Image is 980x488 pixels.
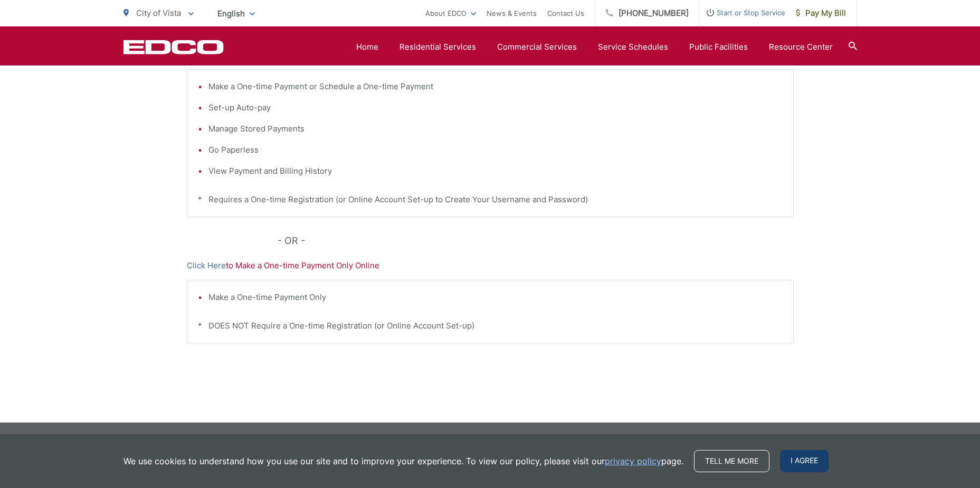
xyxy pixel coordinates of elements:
[547,7,584,20] a: Contact Us
[136,8,181,18] span: City of Vista
[487,7,537,20] a: News & Events
[210,4,263,23] span: English
[598,41,668,53] a: Service Schedules
[208,165,783,177] li: View Payment and Billing History
[123,40,224,54] a: EDCD logo. Return to the homepage.
[425,7,476,20] a: About EDCO
[198,320,783,332] p: * DOES NOT Require a One-time Registration (or Online Account Set-up)
[208,291,783,304] li: Make a One-time Payment Only
[356,41,378,53] a: Home
[399,41,476,53] a: Residential Services
[208,123,783,135] li: Manage Stored Payments
[198,193,783,206] p: * Requires a One-time Registration (or Online Account Set-up to Create Your Username and Password)
[187,259,794,272] p: to Make a One-time Payment Only Online
[123,455,683,467] p: We use cookies to understand how you use our site and to improve your experience. To view our pol...
[780,450,829,472] span: I agree
[689,41,748,53] a: Public Facilities
[208,144,783,156] li: Go Paperless
[187,259,226,272] a: Click Here
[208,101,783,114] li: Set-up Auto-pay
[796,7,846,20] span: Pay My Bill
[278,233,794,249] p: - OR -
[208,80,783,93] li: Make a One-time Payment or Schedule a One-time Payment
[497,41,577,53] a: Commercial Services
[694,450,769,472] a: Tell me more
[605,455,661,467] a: privacy policy
[769,41,833,53] a: Resource Center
